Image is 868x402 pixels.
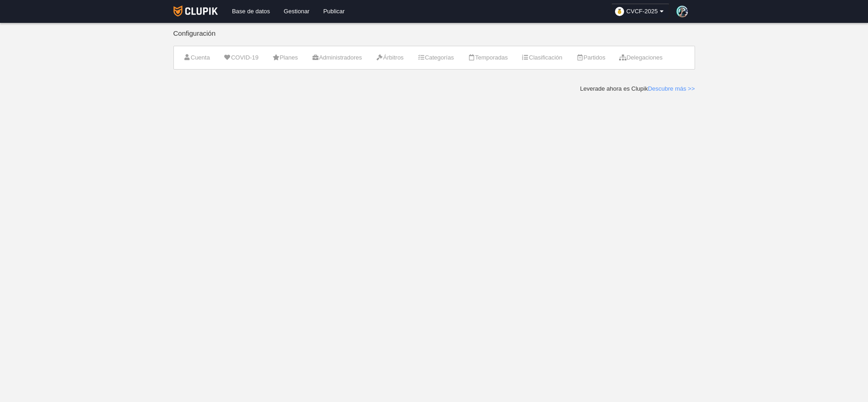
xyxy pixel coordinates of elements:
[648,85,695,92] a: Descubre más >>
[463,51,513,65] a: Temporadas
[614,51,668,65] a: Delegaciones
[267,51,303,65] a: Planes
[412,51,459,65] a: Categorías
[173,30,695,46] div: Configuración
[676,5,688,17] img: PaoBqShlDZri.30x30.jpg
[307,51,367,65] a: Administradores
[517,51,567,65] a: Clasificación
[178,51,215,65] a: Cuenta
[371,51,409,65] a: Árbitros
[173,5,218,16] img: Clupik
[219,51,264,65] a: COVID-19
[571,51,610,65] a: Partidos
[580,85,695,93] div: Leverade ahora es Clupik
[611,4,669,19] a: CVCF-2025
[626,7,658,16] span: CVCF-2025
[615,7,624,16] img: organizador.30x30.png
